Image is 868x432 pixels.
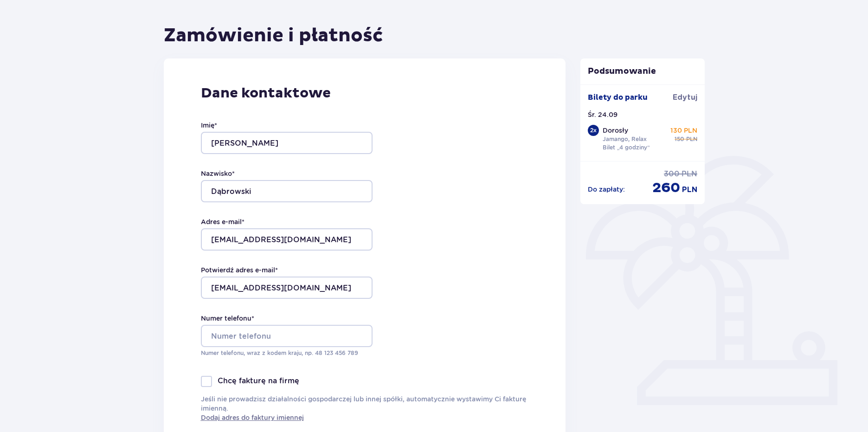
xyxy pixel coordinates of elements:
p: Śr. 24.09 [588,110,617,119]
p: Dorosły [603,126,628,135]
input: Adres e-mail [201,228,373,251]
p: 300 [664,169,680,179]
label: Imię * [201,121,217,130]
p: 150 [675,135,684,143]
p: Podsumowanie [580,66,705,77]
p: Do zapłaty : [588,185,625,194]
p: Bilet „4 godziny” [603,143,650,152]
label: Adres e-mail * [201,217,244,226]
p: Bilety do parku [588,92,648,103]
input: Imię [201,132,373,154]
a: Dodaj adres do faktury imiennej [201,413,304,422]
p: PLN [682,169,697,179]
label: Numer telefonu * [201,314,254,323]
a: Edytuj [673,92,697,103]
p: Dane kontaktowe [201,84,529,102]
p: Numer telefonu, wraz z kodem kraju, np. 48 ​123 ​456 ​789 [201,349,373,357]
p: PLN [682,185,697,195]
input: Potwierdź adres e-mail [201,277,373,299]
label: Nazwisko * [201,169,235,178]
div: 2 x [588,125,599,136]
input: Nazwisko [201,180,373,202]
label: Potwierdź adres e-mail * [201,265,278,275]
p: 130 PLN [670,126,697,135]
h1: Zamówienie i płatność [164,24,383,47]
p: Jeśli nie prowadzisz działalności gospodarczej lub innej spółki, automatycznie wystawimy Ci faktu... [201,394,529,422]
p: PLN [686,135,697,143]
p: Chcę fakturę na firmę [218,376,299,386]
input: Numer telefonu [201,325,373,347]
p: Jamango, Relax [603,135,647,143]
p: 260 [652,179,680,197]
